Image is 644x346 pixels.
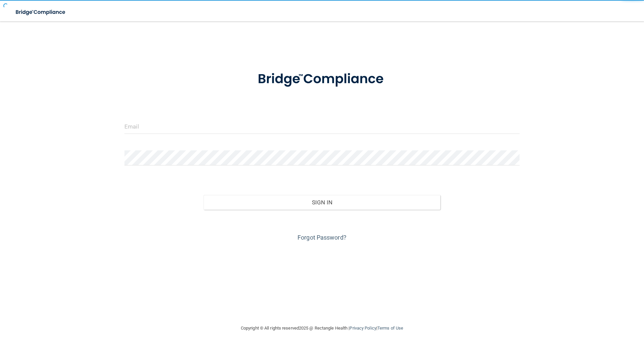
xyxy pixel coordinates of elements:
a: Terms of Use [377,326,403,331]
img: bridge_compliance_login_screen.278c3ca4.svg [10,5,72,19]
div: Copyright © All rights reserved 2025 @ Rectangle Health | | [200,317,444,339]
input: Email [124,119,520,134]
a: Privacy Policy [350,326,376,331]
button: Sign In [204,195,441,210]
a: Forgot Password? [298,234,346,241]
img: bridge_compliance_login_screen.278c3ca4.svg [244,62,400,97]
